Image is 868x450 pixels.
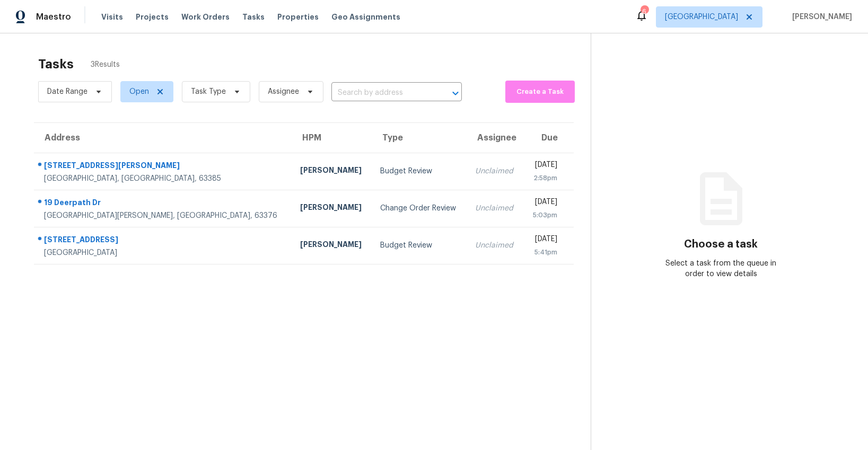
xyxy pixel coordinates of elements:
div: [STREET_ADDRESS][PERSON_NAME] [44,160,283,173]
span: Visits [101,12,123,22]
span: Assignee [268,86,299,97]
div: [DATE] [532,234,557,247]
div: [PERSON_NAME] [300,202,363,215]
span: Maestro [36,12,71,22]
h3: Choose a task [684,239,758,250]
th: Assignee [467,123,523,153]
div: [PERSON_NAME] [300,239,363,252]
div: Unclaimed [475,203,514,214]
div: [DATE] [532,160,557,173]
th: Type [372,123,467,153]
div: Select a task from the queue in order to view details [656,258,786,279]
th: Due [523,123,574,153]
span: Properties [277,12,319,22]
div: [GEOGRAPHIC_DATA] [44,248,283,258]
span: Tasks [242,13,265,21]
input: Search by address [331,85,432,101]
span: Geo Assignments [331,12,400,22]
th: Address [34,123,292,153]
span: Task Type [191,86,226,97]
th: HPM [292,123,372,153]
span: Date Range [47,86,87,97]
div: Unclaimed [475,240,514,251]
div: 5:41pm [532,247,557,258]
div: [GEOGRAPHIC_DATA][PERSON_NAME], [GEOGRAPHIC_DATA], 63376 [44,210,283,221]
button: Open [448,86,463,101]
span: Create a Task [511,86,569,98]
div: 19 Deerpath Dr [44,197,283,210]
span: Open [129,86,149,97]
div: 5:03pm [532,210,557,220]
div: Unclaimed [475,166,514,177]
span: [PERSON_NAME] [788,12,852,22]
span: [GEOGRAPHIC_DATA] [665,12,738,22]
div: 6 [641,6,648,17]
div: [DATE] [532,197,557,210]
div: [STREET_ADDRESS] [44,234,283,248]
div: Budget Review [380,166,458,177]
div: 2:58pm [532,173,557,183]
div: Budget Review [380,240,458,251]
div: Change Order Review [380,203,458,214]
div: [PERSON_NAME] [300,165,363,178]
span: Work Orders [181,12,230,22]
span: Projects [136,12,169,22]
h2: Tasks [38,59,74,69]
div: [GEOGRAPHIC_DATA], [GEOGRAPHIC_DATA], 63385 [44,173,283,184]
span: 3 Results [91,59,120,70]
button: Create a Task [505,81,575,103]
